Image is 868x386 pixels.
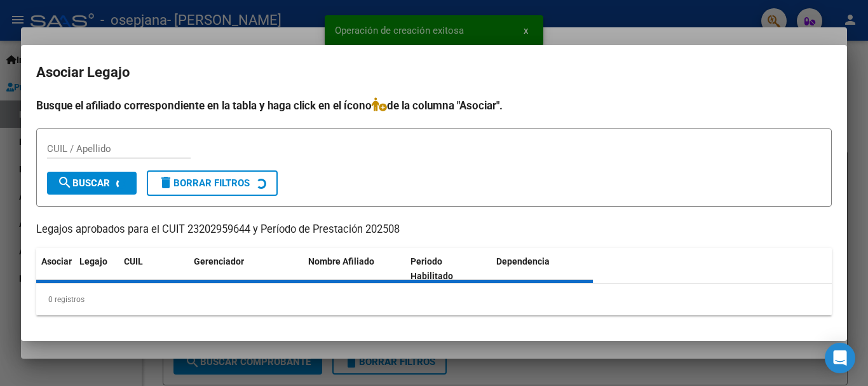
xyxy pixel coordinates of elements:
span: Buscar [57,177,110,189]
datatable-header-cell: CUIL [119,248,189,290]
h2: Asociar Legajo [36,60,832,85]
datatable-header-cell: Gerenciador [189,248,303,290]
datatable-header-cell: Nombre Afiliado [303,248,405,290]
mat-icon: search [57,175,72,190]
button: Borrar Filtros [147,170,278,196]
p: Legajos aprobados para el CUIT 23202959644 y Período de Prestación 202508 [36,222,832,238]
span: Periodo Habilitado [410,256,453,281]
mat-icon: delete [158,175,173,190]
datatable-header-cell: Asociar [36,248,74,290]
div: 0 registros [36,284,832,315]
datatable-header-cell: Legajo [74,248,119,290]
h4: Busque el afiliado correspondiente en la tabla y haga click en el ícono de la columna "Asociar". [36,97,832,114]
span: Dependencia [496,256,550,266]
span: Gerenciador [194,256,244,266]
span: Asociar [41,256,72,266]
button: Buscar [47,172,137,195]
span: Nombre Afiliado [308,256,374,266]
datatable-header-cell: Dependencia [491,248,593,290]
div: Open Intercom Messenger [825,343,855,373]
span: Legajo [79,256,107,266]
datatable-header-cell: Periodo Habilitado [405,248,491,290]
span: Borrar Filtros [158,177,250,189]
span: CUIL [124,256,143,266]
